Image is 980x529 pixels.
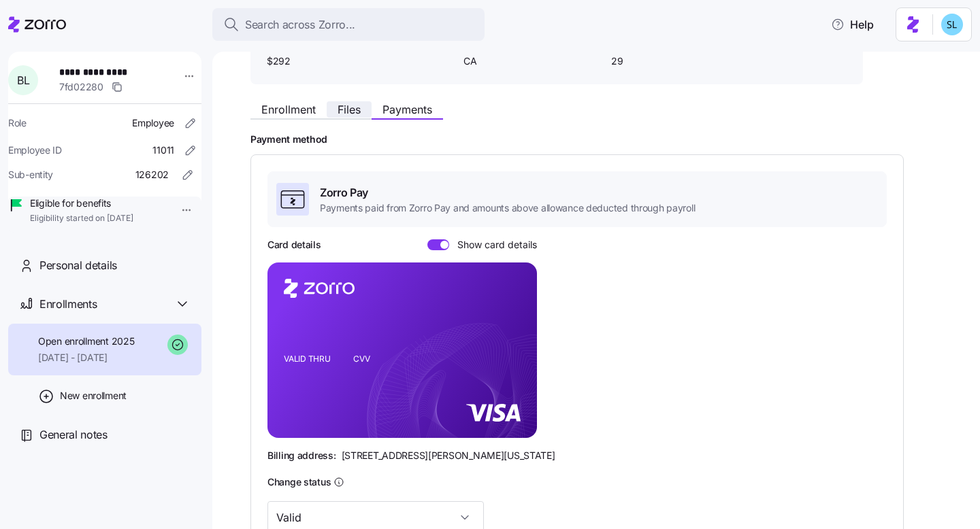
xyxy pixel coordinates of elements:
h2: Payment method [250,133,961,146]
span: Zorro Pay [320,184,695,201]
button: Search across Zorro... [212,8,485,41]
span: Eligibility started on [DATE] [30,213,133,224]
span: [STREET_ADDRESS][PERSON_NAME][US_STATE] [342,449,555,462]
tspan: CVV [353,354,370,364]
span: Sub-entity [8,168,53,182]
button: Help [820,11,885,38]
span: Enrollment [261,104,316,115]
span: Files [338,104,361,115]
span: 29 [611,54,748,68]
span: [DATE] - [DATE] [38,351,134,364]
span: Employee ID [8,143,62,157]
h3: Change status [267,475,331,489]
span: Show card details [449,239,537,250]
span: General notes [39,426,108,443]
span: Payments paid from Zorro Pay and amounts above allowance deducted through payroll [320,201,695,215]
span: 126202 [135,168,169,182]
span: Enrollments [39,296,97,313]
h3: Card details [267,238,321,252]
span: Open enrollment 2025 [38,335,134,348]
span: Eligible for benefits [30,197,133,210]
span: Role [8,116,27,130]
span: Personal details [39,257,117,274]
span: Employee [132,116,174,130]
span: Billing address: [267,449,336,462]
span: CA [463,54,600,68]
span: Search across Zorro... [245,16,355,33]
span: 11011 [152,143,174,157]
span: 7fd02280 [59,80,103,94]
span: Help [831,16,874,33]
span: New enrollment [60,389,127,403]
span: Payments [382,104,432,115]
span: B L [17,75,29,86]
img: 7c620d928e46699fcfb78cede4daf1d1 [941,14,963,35]
tspan: VALID THRU [284,354,331,364]
span: $292 [267,54,453,68]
